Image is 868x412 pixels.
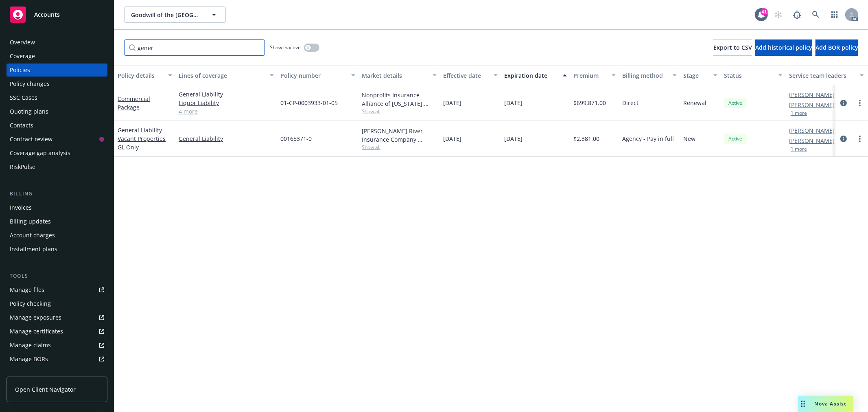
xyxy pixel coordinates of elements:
a: Accounts [7,3,107,26]
a: RiskPulse [7,160,107,173]
a: circleInformation [839,98,848,108]
button: 1 more [791,147,807,151]
span: Add BOR policy [816,44,858,51]
a: Policy changes [7,77,107,90]
button: Export to CSV [713,39,752,56]
a: Account charges [7,229,107,242]
a: 4 more [179,107,274,116]
div: Coverage gap analysis [10,147,70,160]
a: Switch app [826,7,843,23]
span: New [683,134,695,143]
a: Manage exposures [7,311,107,324]
span: Nova Assist [815,400,847,407]
a: Start snowing [770,7,787,23]
span: 00165371-0 [280,134,312,143]
button: Expiration date [501,66,570,85]
span: Export to CSV [713,44,752,51]
div: Contract review [10,133,52,146]
div: Service team leaders [789,71,855,80]
span: - Vacant Properties GL Only [118,126,166,151]
button: Market details [359,66,440,85]
span: 01-CP-0003933-01-05 [280,99,338,107]
a: SSC Cases [7,91,107,104]
span: Add historical policy [755,44,812,51]
a: [PERSON_NAME] [789,101,835,109]
button: Lines of coverage [175,66,277,85]
a: Manage BORs [7,353,107,366]
span: $2,381.00 [573,134,599,143]
a: Contract review [7,133,107,146]
div: Manage BORs [10,353,48,366]
a: Invoices [7,201,107,214]
a: General Liability [118,126,166,151]
div: Installment plans [10,243,57,256]
div: Contacts [10,119,33,132]
a: [PERSON_NAME] [789,90,835,99]
button: Nova Assist [798,396,853,412]
div: Summary of insurance [10,366,72,379]
a: Policies [7,64,107,77]
div: Drag to move [798,396,808,412]
div: Policies [10,64,30,77]
div: Manage exposures [10,311,61,324]
div: Stage [683,71,708,80]
div: Market details [362,71,428,80]
a: Liquor Liability [179,99,274,107]
div: Lines of coverage [179,71,265,80]
a: Commercial Package [118,95,150,111]
div: Premium [573,71,607,80]
button: 1 more [791,111,807,116]
a: Coverage gap analysis [7,147,107,160]
div: Quoting plans [10,105,48,118]
span: $699,871.00 [573,99,606,107]
a: Coverage [7,50,107,63]
a: circleInformation [839,134,848,144]
div: [PERSON_NAME] River Insurance Company, [PERSON_NAME] River Group, Amwins [362,127,437,144]
a: Installment plans [7,243,107,256]
span: Show inactive [270,44,301,51]
div: Account charges [10,229,55,242]
div: Expiration date [504,71,558,80]
span: Active [727,135,743,142]
div: RiskPulse [10,160,35,173]
a: Manage claims [7,339,107,352]
a: General Liability [179,90,274,99]
div: Manage files [10,283,44,296]
a: more [855,98,865,108]
div: Billing updates [10,215,51,228]
span: Accounts [34,11,60,18]
a: Policy checking [7,297,107,310]
span: Agency - Pay in full [622,134,674,143]
span: Show all [362,144,437,151]
a: Billing updates [7,215,107,228]
span: [DATE] [443,99,461,107]
div: Policy checking [10,297,51,310]
div: Effective date [443,71,489,80]
button: Policy number [277,66,359,85]
button: Status [721,66,786,85]
a: Report a Bug [789,7,805,23]
div: Billing method [622,71,668,80]
div: Policy details [118,71,163,80]
span: Show all [362,108,437,115]
button: Billing method [619,66,680,85]
div: Nonprofits Insurance Alliance of [US_STATE], Inc., Nonprofits Insurance Alliance of [US_STATE], I... [362,91,437,108]
a: Manage files [7,283,107,296]
button: Add BOR policy [816,39,858,56]
div: Tools [7,272,107,280]
span: Goodwill of the [GEOGRAPHIC_DATA] [131,11,201,19]
div: 41 [761,8,768,15]
span: Active [727,99,743,107]
div: Coverage [10,50,35,63]
span: Renewal [683,99,706,107]
div: Policy changes [10,77,50,90]
button: Stage [680,66,721,85]
a: General Liability [179,134,274,143]
a: Contacts [7,119,107,132]
button: Premium [570,66,619,85]
div: Billing [7,190,107,198]
div: Status [724,71,774,80]
div: SSC Cases [10,91,37,104]
a: more [855,134,865,144]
